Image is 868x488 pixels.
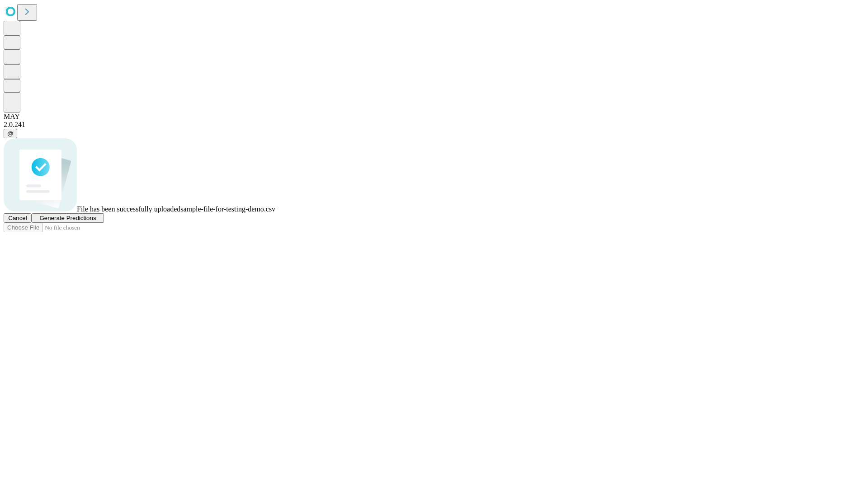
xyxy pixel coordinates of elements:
span: File has been successfully uploaded [77,205,180,213]
span: Cancel [8,215,27,221]
button: Cancel [4,213,32,223]
span: @ [7,130,14,137]
button: @ [4,129,17,138]
div: 2.0.241 [4,121,864,129]
span: Generate Predictions [39,215,96,221]
button: Generate Predictions [32,213,104,223]
div: MAY [4,113,864,121]
span: sample-file-for-testing-demo.csv [180,205,275,213]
